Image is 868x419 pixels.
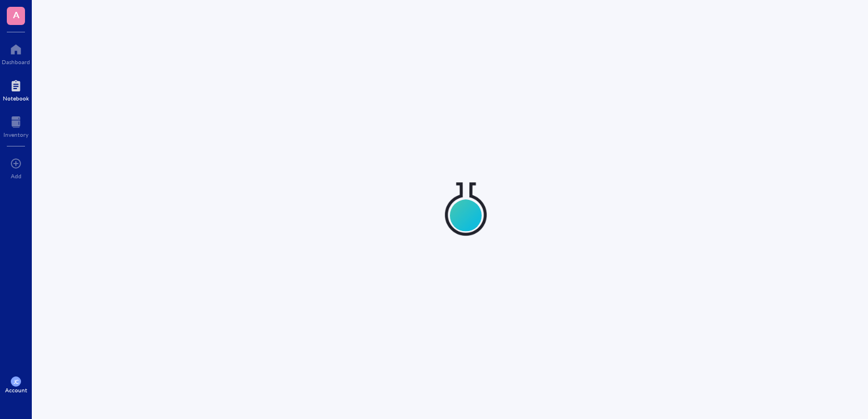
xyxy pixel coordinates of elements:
div: Account [5,387,27,393]
span: JC [13,379,19,385]
a: Dashboard [2,40,30,65]
div: Notebook [3,95,29,102]
div: Inventory [3,131,28,138]
span: A [13,7,19,22]
div: Dashboard [2,58,30,65]
a: Notebook [3,77,29,102]
div: Add [11,173,22,179]
a: Inventory [3,113,28,138]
